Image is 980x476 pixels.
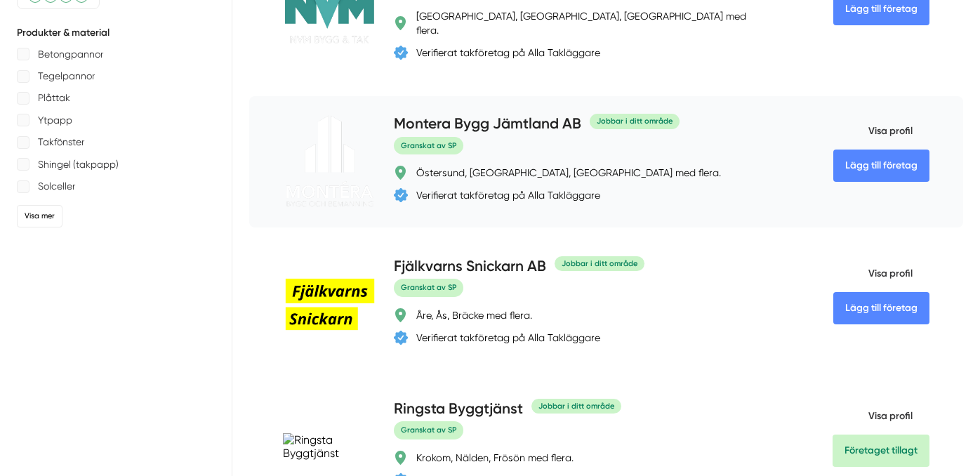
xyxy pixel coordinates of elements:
div: Visa mer [17,205,62,227]
div: [GEOGRAPHIC_DATA], [GEOGRAPHIC_DATA], [GEOGRAPHIC_DATA] med flera. [416,9,764,37]
p: Takfönster [38,133,84,151]
div: Verifierat takföretag på Alla Takläggare [416,188,600,202]
h4: Ringsta Byggtjänst [394,398,523,421]
div: Åre, Ås, Bräcke med flera. [416,308,532,322]
p: Betongpannor [38,46,103,63]
div: Jobbar i ditt område [555,256,644,271]
img: Montera Bygg Jämtland AB [283,114,377,209]
div: Verifierat takföretag på Alla Takläggare [416,46,600,60]
: Företaget tillagt [833,435,929,467]
h5: Produkter & material [17,26,215,40]
p: Shingel (takpapp) [38,156,119,173]
span: Granskat av SP [394,137,463,154]
h4: Montera Bygg Jämtland AB [394,113,581,136]
div: Verifierat takföretag på Alla Takläggare [416,331,600,345]
p: Ytpapp [38,112,72,129]
img: Ringsta Byggtjänst [283,433,377,460]
: Lägg till företag [833,292,929,324]
img: Fjälkvarns Snickarn AB [283,276,377,333]
div: Jobbar i ditt område [590,114,680,128]
span: Visa profil [833,398,913,435]
p: Plåttak [38,89,70,107]
div: Jobbar i ditt område [531,399,621,414]
div: Krokom, Nälden, Frösön med flera. [416,451,574,465]
: Lägg till företag [833,150,929,182]
span: Granskat av SP [394,279,463,296]
span: Visa profil [833,113,913,150]
p: Tegelpannor [38,67,95,85]
p: Solceller [38,178,75,195]
h4: Fjälkvarns Snickarn AB [394,256,546,279]
span: Granskat av SP [394,421,463,439]
span: Visa profil [833,256,913,292]
div: Östersund, [GEOGRAPHIC_DATA], [GEOGRAPHIC_DATA] med flera. [416,166,721,180]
